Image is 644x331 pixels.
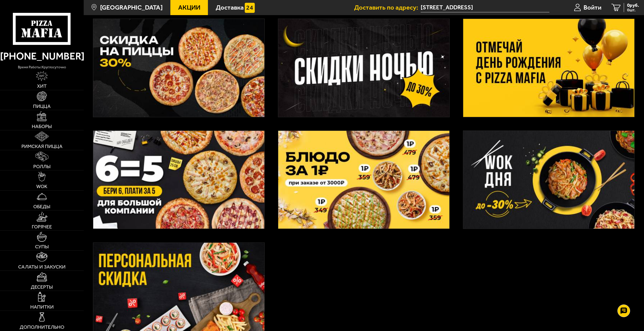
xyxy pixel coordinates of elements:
span: Роллы [33,164,51,169]
span: Хит [37,84,47,89]
span: Десерты [31,285,53,290]
span: Супы [35,244,49,249]
span: Обеды [33,204,50,209]
span: 0 руб. [627,3,639,8]
span: Доставка [216,4,244,11]
span: Салаты и закуски [18,264,66,269]
img: 15daf4d41897b9f0e9f617042186c801.svg [245,3,255,13]
span: Войти [584,4,601,11]
span: Наборы [32,124,52,129]
span: WOK [36,184,47,189]
input: Ваш адрес доставки [421,3,549,12]
span: 0 шт. [627,8,639,12]
span: Доставить по адресу: [354,4,421,11]
span: Пицца [33,104,51,109]
span: Акции [178,4,200,11]
span: Напитки [30,305,54,310]
span: Дополнительно [20,325,64,330]
span: [GEOGRAPHIC_DATA] [100,4,163,11]
span: Горячее [32,224,52,229]
span: Римская пицца [21,144,63,149]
